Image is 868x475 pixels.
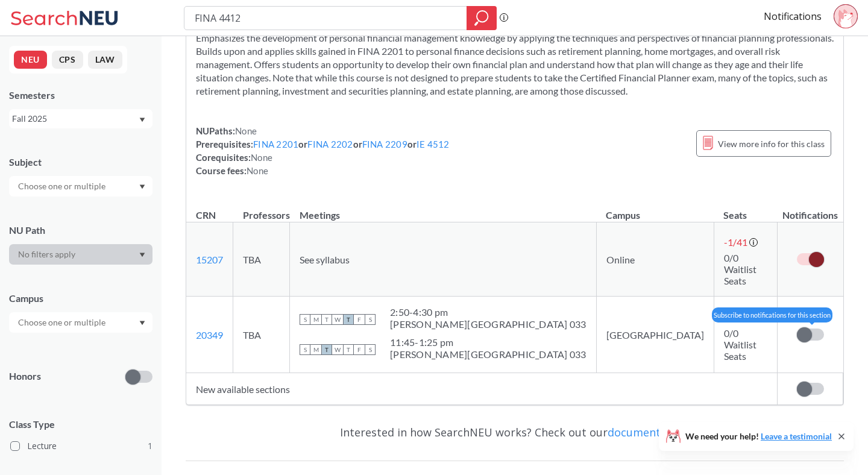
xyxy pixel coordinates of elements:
[196,329,223,341] a: 20349
[186,415,844,450] div: Interested in how SearchNEU works? Check out our
[139,184,145,189] svg: Dropdown arrow
[12,179,113,193] input: Choose one or multiple
[724,252,756,286] span: 0/0 Waitlist Seats
[685,432,832,441] span: We need your help!
[365,314,376,325] span: S
[148,439,153,453] span: 1
[196,209,216,222] div: CRN
[139,321,145,326] svg: Dropdown arrow
[9,418,153,431] span: Class Type
[251,152,272,163] span: None
[362,139,407,149] a: FINA 2209
[9,156,153,169] div: Subject
[596,222,714,297] td: Online
[778,197,843,222] th: Notifications
[9,224,153,237] div: NU Path
[300,254,350,265] span: See syllabus
[300,314,310,325] span: S
[718,136,825,151] span: View more info for this class
[196,31,834,98] section: Emphasizes the development of personal financial management knowledge by applying the techniques ...
[332,344,343,355] span: W
[9,244,153,265] div: Dropdown arrow
[14,51,47,69] button: NEU
[714,197,778,222] th: Seats
[52,51,83,69] button: CPS
[186,373,778,405] td: New available sections
[88,51,122,69] button: LAW
[390,348,587,360] div: [PERSON_NAME][GEOGRAPHIC_DATA] 033
[9,89,153,102] div: Semesters
[354,344,365,355] span: F
[247,165,268,176] span: None
[9,176,153,197] div: Dropdown arrow
[10,438,153,454] label: Lecture
[761,431,832,441] a: Leave a testimonial
[307,139,353,149] a: FINA 2202
[332,314,343,325] span: W
[9,312,153,333] div: Dropdown arrow
[196,124,450,177] div: NUPaths: Prerequisites: or or or Corequisites: Course fees:
[310,314,321,325] span: M
[9,109,153,128] div: Fall 2025Dropdown arrow
[12,315,113,330] input: Choose one or multiple
[139,253,145,257] svg: Dropdown arrow
[12,112,138,125] div: Fall 2025
[310,344,321,355] span: M
[390,318,587,330] div: [PERSON_NAME][GEOGRAPHIC_DATA] 033
[764,10,822,23] a: Notifications
[724,312,747,323] span: -1 / 40
[343,314,354,325] span: T
[9,370,41,383] p: Honors
[343,344,354,355] span: T
[321,314,332,325] span: T
[596,297,714,373] td: [GEOGRAPHIC_DATA]
[467,6,497,30] div: magnifying glass
[417,139,450,149] a: IE 4512
[300,344,310,355] span: S
[724,327,756,362] span: 0/0 Waitlist Seats
[139,118,145,122] svg: Dropdown arrow
[596,197,714,222] th: Campus
[354,314,365,325] span: F
[233,297,290,373] td: TBA
[9,292,153,305] div: Campus
[608,425,690,439] a: documentation!
[235,125,257,136] span: None
[390,306,587,318] div: 2:50 - 4:30 pm
[233,197,290,222] th: Professors
[365,344,376,355] span: S
[321,344,332,355] span: T
[193,8,458,28] input: Class, professor, course number, "phrase"
[196,254,223,265] a: 15207
[724,236,747,248] span: -1 / 41
[290,197,597,222] th: Meetings
[390,336,587,348] div: 11:45 - 1:25 pm
[253,139,298,149] a: FINA 2201
[474,10,489,27] svg: magnifying glass
[233,222,290,297] td: TBA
